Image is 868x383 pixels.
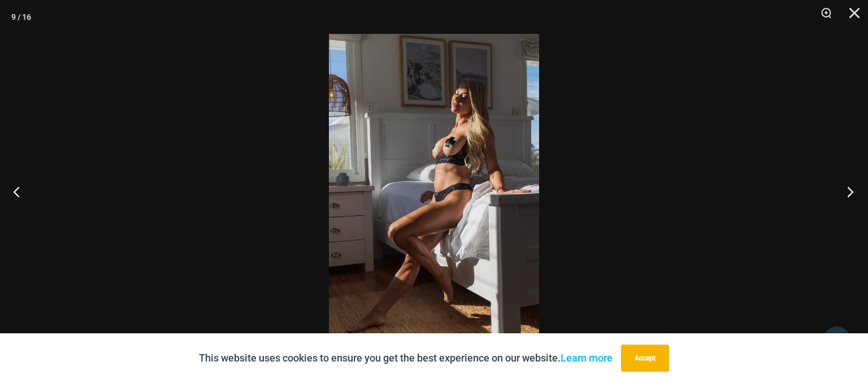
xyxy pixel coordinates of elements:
[329,34,539,349] img: Nights Fall Silver Leopard 1036 Bra 6046 Thong 06
[621,345,669,372] button: Accept
[199,350,613,367] p: This website uses cookies to ensure you get the best experience on our website.
[826,163,868,220] button: Next
[561,352,613,364] a: Learn more
[11,8,31,25] div: 9 / 16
